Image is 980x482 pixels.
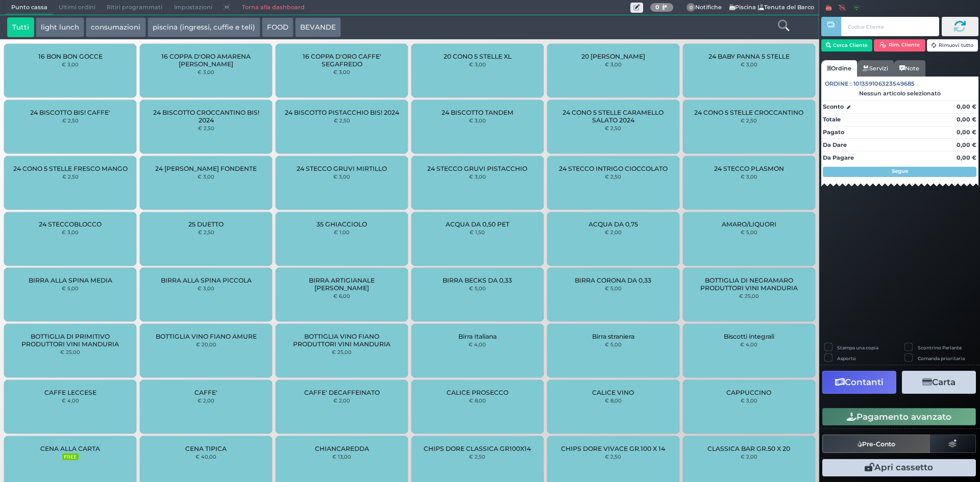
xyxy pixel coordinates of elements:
[36,17,84,38] button: light lunch
[155,165,257,172] span: 24 [PERSON_NAME] FONDENTE
[894,60,925,77] a: Note
[694,109,803,116] span: 24 CONO 5 STELLE CROCCANTINO
[86,17,145,38] button: consumazioni
[334,229,350,235] small: € 1,00
[156,333,257,340] span: BOTTIGLIA VINO FIANO AMURE
[424,445,531,452] span: CHIPS DORE CLASSICA GR100X14
[707,445,790,452] span: CLASSICA BAR GR.50 X 20
[7,17,34,38] button: Tutti
[284,53,399,68] span: 16 COPPA D'ORO CAFFE' SEGAFREDO
[198,125,214,131] small: € 2,50
[333,293,350,299] small: € 6,00
[284,276,399,292] span: BIRRA ARTIGIANALE [PERSON_NAME]
[60,349,80,355] small: € 25,00
[469,453,485,460] small: € 2,50
[559,165,668,172] span: 24 STECCO INTRIGO CIOCCOLATO
[168,1,218,15] span: Impostazioni
[236,1,310,15] a: Torna alla dashboard
[30,109,110,116] span: 24 BISCOTTO BIS! CAFFE'
[458,333,497,340] span: Birra Italiana
[823,129,844,136] strong: Pagato
[295,17,341,38] button: BEVANDE
[556,109,671,124] span: 24 CONO 5 STELLE CARAMELLO SALATO 2024
[957,154,976,161] strong: 0,00 €
[315,445,369,452] span: CHIANCAREDDA
[892,168,908,174] strong: Segue
[714,165,784,172] span: 24 STECCO PLASMON
[198,173,214,180] small: € 3,00
[741,453,757,460] small: € 2,00
[918,355,965,362] label: Comanda prioritaria
[469,173,486,180] small: € 3,00
[857,60,894,77] a: Servizi
[605,229,622,235] small: € 2,00
[101,1,168,15] span: Ritiri programmati
[62,397,79,403] small: € 4,00
[149,53,263,68] span: 16 COPPA D'ORO AMARENA [PERSON_NAME]
[592,389,634,396] span: CALICE VINO
[957,129,976,136] strong: 0,00 €
[837,344,878,351] label: Stampa una copia
[333,69,350,75] small: € 3,00
[722,220,776,228] span: AMARO/LIQUORI
[469,117,486,123] small: € 3,00
[821,39,873,52] button: Cerca Cliente
[823,154,854,161] strong: Da Pagare
[442,109,513,116] span: 24 BISCOTTO TANDEM
[196,341,216,347] small: € 20,00
[823,116,841,123] strong: Totale
[741,397,757,403] small: € 3,00
[332,349,352,355] small: € 25,00
[198,229,214,235] small: € 2,50
[195,453,216,460] small: € 40,00
[822,408,976,425] button: Pagamento avanzato
[822,459,976,476] button: Apri cassetto
[62,173,79,180] small: € 2,50
[741,61,757,67] small: € 3,00
[470,229,485,235] small: € 1,50
[957,116,976,123] strong: 0,00 €
[39,220,102,228] span: 24 STECCOBLOCCO
[825,80,852,88] span: Ordine :
[316,220,367,228] span: 35 GHIACCIOLO
[444,53,511,60] span: 20 CONO 5 STELLE XL
[13,333,128,348] span: BOTTIGLIA DI PRIMITIVO PRODUTTORI VINI MANDURIA
[837,355,856,362] label: Asporto
[708,53,790,60] span: 24 BABY PANNA 5 STELLE
[957,141,976,148] strong: 0,00 €
[62,117,79,123] small: € 2,50
[821,90,978,97] div: Nessun articolo selezionato
[823,141,847,148] strong: Da Dare
[198,69,214,75] small: € 3,00
[739,293,759,299] small: € 25,00
[592,333,634,340] span: Birra straniera
[29,276,112,284] span: BIRRA ALLA SPINA MEDIA
[605,125,621,131] small: € 2,50
[194,389,217,396] span: CAFFE'
[443,276,512,284] span: BIRRA BECKS DA 0,33
[821,60,857,77] a: Ordine
[333,173,350,180] small: € 3,00
[605,341,622,347] small: € 5,00
[297,165,387,172] span: 24 STECCO GRUVI MIRTILLO
[605,397,622,403] small: € 8,00
[285,109,399,116] span: 24 BISCOTTO PISTACCHIO BIS! 2024
[841,17,939,36] input: Codice Cliente
[469,341,486,347] small: € 4,00
[740,341,757,347] small: € 4,00
[446,220,509,228] span: ACQUA DA 0,50 PET
[148,17,260,38] button: piscina (ingressi, cuffie e teli)
[589,220,638,228] span: ACQUA DA 0,75
[575,276,651,284] span: BIRRA CORONA DA 0,33
[605,285,622,291] small: € 5,00
[927,39,978,52] button: Rimuovi tutto
[262,17,293,38] button: FOOD
[822,371,896,394] button: Contanti
[53,1,101,15] span: Ultimi ordini
[62,61,79,67] small: € 3,00
[332,453,351,460] small: € 13,00
[687,3,696,12] span: 0
[40,445,100,452] span: CENA ALLA CARTA
[334,117,350,123] small: € 2,50
[469,61,486,67] small: € 3,00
